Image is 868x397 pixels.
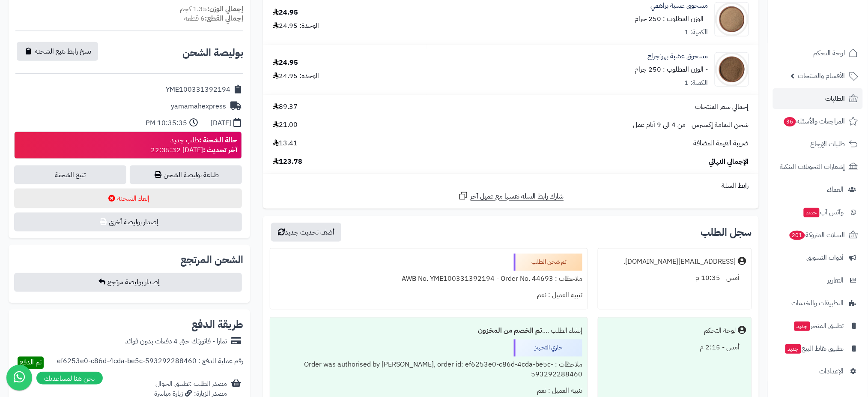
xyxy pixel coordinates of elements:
a: وآتس آبجديد [773,202,863,223]
span: إجمالي سعر المنتجات [695,102,749,112]
span: 36 [784,117,796,126]
span: تطبيق نقاط البيع [784,343,844,355]
div: 24.95 [273,58,298,68]
div: رقم عملية الدفع : ef6253e0-c86d-4cda-be5c-593292288460 [57,357,243,369]
small: 1.35 كجم [180,4,243,14]
span: شحن اليمامة إكسبرس - من 4 الى 9 أيام عمل [633,120,749,130]
a: تطبيق المتجرجديد [773,316,863,336]
a: طلبات الإرجاع [773,134,863,154]
a: لوحة التحكم [773,43,863,63]
span: 201 [789,230,805,240]
span: ضريبة القيمة المضافة [694,138,749,148]
a: الطلبات [773,88,863,109]
div: 24.95 [273,8,298,18]
a: طباعة بوليصة الشحن [130,165,242,184]
a: السلات المتروكة201 [773,225,863,245]
div: أمس - 2:15 م [603,340,746,356]
div: الوحدة: 24.95 [273,21,319,31]
span: جديد [804,208,820,217]
span: 123.78 [273,157,302,167]
span: المراجعات والأسئلة [783,115,845,127]
button: إلغاء الشحنة [14,189,242,208]
small: 6 قطعة [184,13,243,24]
span: إشعارات التحويلات البنكية [780,161,845,173]
div: yamamahexpress [171,102,226,111]
span: الطلبات [826,93,845,105]
span: التطبيقات والخدمات [792,297,844,309]
small: - الوزن المطلوب : 250 جرام [635,64,708,75]
div: طلب جديد [DATE] 22:35:32 [151,135,237,155]
button: إصدار بوليصة أخرى [14,213,242,232]
a: تطبيق نقاط البيعجديد [773,338,863,359]
div: الكمية: 1 [685,27,708,37]
span: جديد [794,322,810,331]
span: لوحة التحكم [814,47,845,59]
h3: سجل الطلب [701,227,752,238]
a: مسحوق عشبة براهمي [651,1,708,11]
small: - الوزن المطلوب : 250 جرام [635,14,708,24]
a: التطبيقات والخدمات [773,293,863,313]
strong: آخر تحديث : [203,145,237,155]
button: نسخ رابط تتبع الشحنة [17,42,98,61]
span: السلات المتروكة [789,229,845,241]
span: تطبيق المتجر [793,320,844,332]
span: نسخ رابط تتبع الشحنة [35,46,91,57]
span: الإجمالي النهائي [709,157,749,167]
strong: إجمالي القطع: [205,13,243,24]
a: المراجعات والأسئلة36 [773,111,863,132]
h2: بوليصة الشحن [182,48,243,58]
span: وآتس آب [803,206,844,218]
button: إصدار بوليصة مرتجع [14,273,242,292]
a: العملاء [773,179,863,200]
a: إشعارات التحويلات البنكية [773,156,863,177]
div: جاري التجهيز [514,340,582,357]
strong: إجمالي الوزن: [207,4,243,14]
a: التقارير [773,270,863,291]
div: لوحة التحكم [704,326,736,336]
span: 13.41 [273,138,298,148]
div: أمس - 10:35 م [603,270,746,287]
span: 21.00 [273,120,298,130]
div: [DATE] [211,118,231,128]
button: أضف تحديث جديد [271,223,341,242]
img: logo-2.png [810,6,860,24]
h2: الشحن المرتجع [180,255,243,265]
span: تم الدفع [20,358,42,368]
h2: طريقة الدفع [191,320,243,330]
img: 1746642204-Bhringraj%20Powder-90x90.jpg [715,52,749,87]
a: مسحوق عشبة بهرنجراج [648,51,708,61]
div: تمارا - فاتورتك حتى 4 دفعات بدون فوائد [125,337,227,347]
img: 1746642114-Brahmi%20Powder-90x90.jpg [715,2,749,36]
a: شارك رابط السلة نفسها مع عميل آخر [458,191,564,202]
a: أدوات التسويق [773,247,863,268]
span: الأقسام والمنتجات [798,70,845,82]
div: ملاحظات : Order was authorised by [PERSON_NAME], order id: ef6253e0-c86d-4cda-be5c-593292288460 [275,357,582,383]
span: التقارير [828,274,844,286]
div: 10:35:35 PM [146,118,187,128]
span: العملاء [827,183,844,195]
div: [EMAIL_ADDRESS][DOMAIN_NAME]. [624,257,736,267]
span: 89.37 [273,102,298,112]
span: جديد [785,344,801,354]
div: YME100331392194 [166,85,230,95]
div: تم شحن الطلب [514,254,582,271]
span: شارك رابط السلة نفسها مع عميل آخر [471,192,564,202]
b: تم الخصم من المخزون [478,326,542,336]
a: تتبع الشحنة [14,165,126,184]
span: الإعدادات [820,365,844,377]
span: طلبات الإرجاع [811,138,845,150]
div: ملاحظات : AWB No. YME100331392194 - Order No. 44693 [275,271,582,288]
div: تنبيه العميل : نعم [275,287,582,304]
div: إنشاء الطلب .... [275,323,582,340]
div: الوحدة: 24.95 [273,71,319,81]
a: الإعدادات [773,361,863,382]
div: رابط السلة [266,181,755,191]
strong: حالة الشحنة : [199,135,237,145]
div: الكمية: 1 [685,78,708,88]
span: أدوات التسويق [807,252,844,264]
